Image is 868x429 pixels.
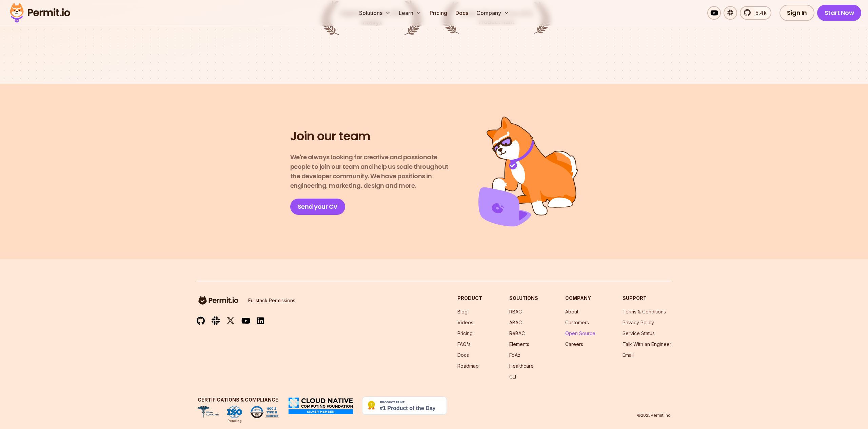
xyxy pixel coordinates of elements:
[457,363,479,369] a: Roadmap
[227,406,242,418] img: ISO
[509,341,529,347] a: Elements
[509,309,522,314] a: RBAC
[290,152,455,190] p: We're always looking for creative and passionate people to join our team and help us scale throug...
[509,295,538,302] h3: Solutions
[453,6,471,20] a: Docs
[565,341,583,347] a: Careers
[228,418,242,424] div: Pending
[474,6,512,20] button: Company
[197,316,205,325] img: github
[212,316,220,325] img: slack
[740,6,771,20] a: 5.4k
[565,320,589,325] a: Customers
[197,406,219,418] img: HIPAA
[457,320,473,325] a: Videos
[565,309,578,314] a: About
[427,6,450,20] a: Pricing
[623,309,666,314] a: Terms & Conditions
[290,199,345,215] a: Send your CV
[751,9,767,17] span: 5.4k
[565,295,595,302] h3: Company
[257,317,264,325] img: linkedin
[817,5,862,21] a: Start Now
[457,352,469,358] a: Docs
[457,309,468,314] a: Blog
[290,128,370,144] h2: Join our team
[509,374,516,380] a: CLI
[197,396,279,403] h3: Certifications & Compliance
[248,297,295,304] p: Fullstack Permissions
[197,295,240,306] img: logo
[396,6,424,20] button: Learn
[637,413,671,418] p: © 2025 Permit Inc.
[509,352,520,358] a: FoAz
[457,341,471,347] a: FAQ's
[362,396,447,415] img: Permit.io - Never build permissions again | Product Hunt
[623,341,671,347] a: Talk With an Engineer
[7,1,73,24] img: Permit logo
[565,330,595,336] a: Open Source
[457,295,482,302] h3: Product
[241,317,250,325] img: youtube
[356,6,393,20] button: Solutions
[509,330,525,336] a: ReBAC
[457,330,473,336] a: Pricing
[250,406,279,418] img: SOC
[509,320,522,325] a: ABAC
[623,320,654,325] a: Privacy Policy
[509,363,534,369] a: Healthcare
[623,330,655,336] a: Service Status
[780,5,814,21] a: Sign In
[478,117,578,227] img: Join us
[226,316,235,325] img: twitter
[623,352,634,358] a: Email
[623,295,671,302] h3: Support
